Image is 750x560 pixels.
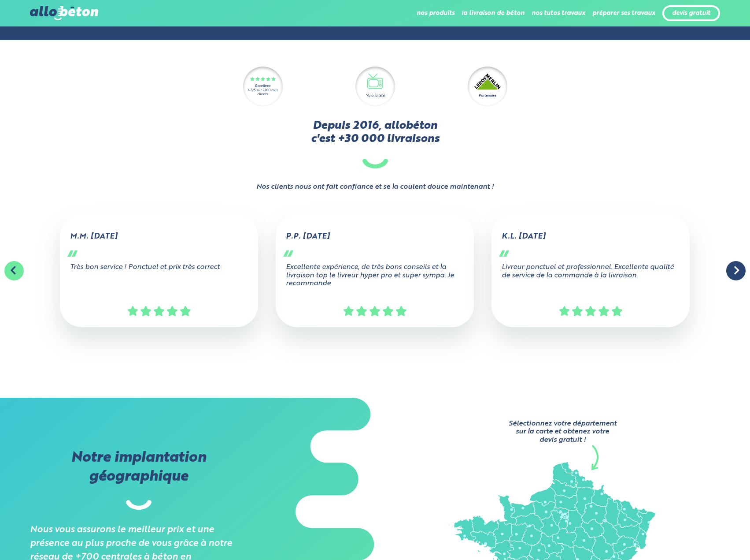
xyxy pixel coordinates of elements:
[30,6,98,20] img: allobéton
[592,3,655,24] li: préparer ses travaux
[507,420,617,444] div: Sélectionnez votre département sur la carte et obtenez votre devis gratuit !
[672,10,710,17] a: devis gratuit
[286,250,464,287] div: Excellente expérience, de très bons conseils et la livraison top le livreur hyper pro et super sy...
[462,3,525,24] li: la livraison de béton
[70,250,248,271] div: Très bon service ! Ponctuel et prix très correct
[30,448,247,510] h2: Notre implantation géographique
[502,250,680,280] div: Livreur ponctuel et professionnel. Excellente qualité de service de la commande à la livraison.
[479,93,496,98] div: Partenaire
[70,232,248,241] div: M.M. [DATE]
[286,232,464,241] div: P.P. [DATE]
[30,119,720,168] h2: Depuis 2016, allobéton c'est +30 000 livraisons
[532,3,585,24] li: nos tutos travaux
[502,232,680,241] div: K.L. [DATE]
[417,3,454,24] li: nos produits
[366,93,384,98] div: Vu à la télé
[256,182,494,192] strong: Nos clients nous ont fait confiance et se la coulent douce maintenant !
[243,89,283,97] div: 4.7/5 sur 2300 avis clients
[255,84,270,88] div: Excellent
